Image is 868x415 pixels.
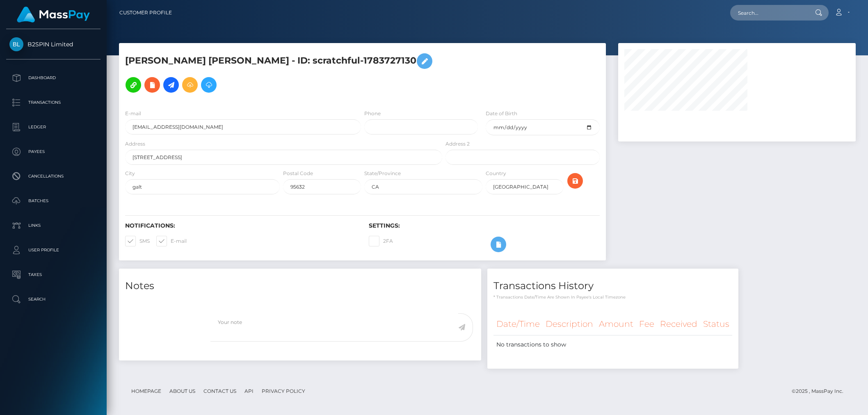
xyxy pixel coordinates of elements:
[6,240,101,260] a: User Profile
[730,5,807,21] input: Search...
[241,385,257,397] a: API
[445,140,470,148] label: Address 2
[9,293,97,306] p: Search
[493,335,732,354] td: No transactions to show
[17,7,90,23] img: MassPay Logo
[6,215,101,236] a: Links
[9,37,23,51] img: B2SPIN Limited
[125,170,135,177] label: City
[6,141,101,162] a: Payees
[125,236,150,246] label: SMS
[636,313,657,335] th: Fee
[9,146,97,158] p: Payees
[9,244,97,256] p: User Profile
[6,191,101,211] a: Batches
[493,313,543,335] th: Date/Time
[6,265,101,285] a: Taxes
[364,170,401,177] label: State/Province
[486,170,506,177] label: Country
[283,170,313,177] label: Postal Code
[364,110,381,117] label: Phone
[657,313,700,335] th: Received
[9,121,97,133] p: Ledger
[9,195,97,207] p: Batches
[200,385,240,397] a: Contact Us
[6,41,101,48] span: B2SPIN Limited
[700,313,732,335] th: Status
[493,294,732,300] p: * Transactions date/time are shown in payee's local timezone
[6,166,101,187] a: Cancellations
[119,4,172,21] a: Customer Profile
[9,269,97,281] p: Taxes
[9,219,97,232] p: Links
[125,49,438,97] h5: [PERSON_NAME] [PERSON_NAME] - ID: scratchful-1783727130
[6,289,101,310] a: Search
[125,279,475,293] h4: Notes
[369,222,600,229] h6: Settings:
[125,222,356,229] h6: Notifications:
[596,313,636,335] th: Amount
[493,279,732,293] h4: Transactions History
[9,96,97,109] p: Transactions
[369,236,393,246] label: 2FA
[156,236,187,246] label: E-mail
[9,170,97,182] p: Cancellations
[486,110,517,117] label: Date of Birth
[6,117,101,137] a: Ledger
[9,72,97,84] p: Dashboard
[6,68,101,88] a: Dashboard
[163,77,179,93] a: Initiate Payout
[792,387,850,396] div: © 2025 , MassPay Inc.
[128,385,164,397] a: Homepage
[125,110,141,117] label: E-mail
[6,92,101,113] a: Transactions
[125,140,145,148] label: Address
[543,313,596,335] th: Description
[258,385,308,397] a: Privacy Policy
[166,385,199,397] a: About Us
